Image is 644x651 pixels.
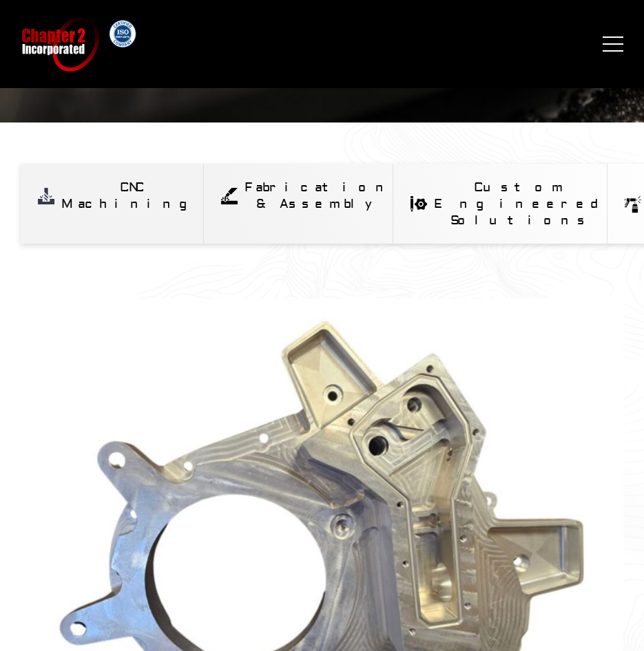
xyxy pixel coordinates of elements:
a: CNC Machining [21,164,203,227]
a: Chapter 2 Incorporated [21,17,99,72]
div: CNC Machining [61,180,202,213]
a: Custom Engineered Solutions [393,164,607,244]
div: Custom Engineered Solutions [434,180,606,229]
button: Menu [603,36,623,52]
a: Fabrication & Assembly [204,164,393,227]
div: Fabrication & Assembly [245,180,392,213]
